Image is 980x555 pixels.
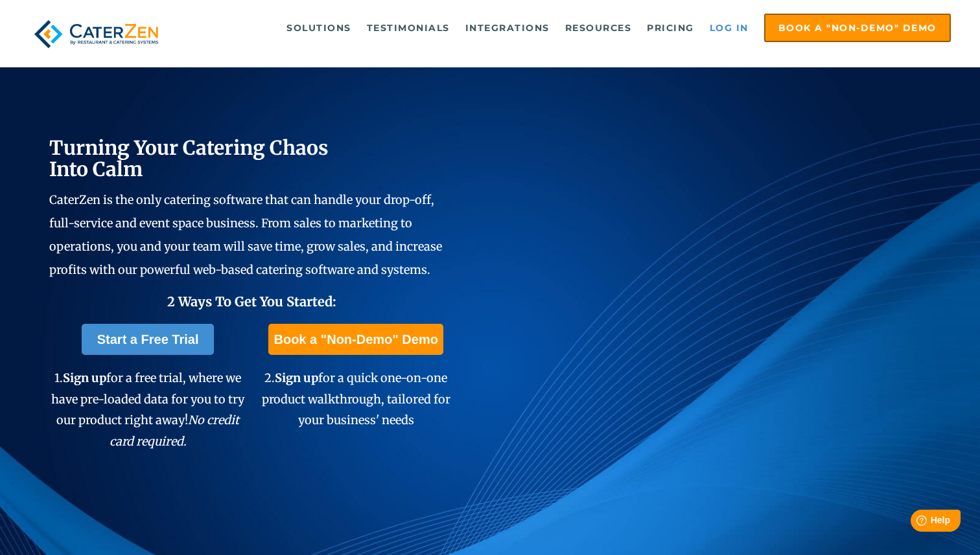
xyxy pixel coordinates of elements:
[29,14,163,54] img: caterzen
[51,370,244,448] span: 1. for a free trial, where we have pre-loaded data for you to try our product right away!
[110,413,240,448] em: No credit card required.
[275,370,318,385] span: Sign up
[268,324,443,355] a: Book a "Non-Demo" Demo
[49,192,442,277] span: CaterZen is the only catering software that can handle your drop-off, full-service and event spac...
[167,293,336,310] span: 2 Ways To Get You Started:
[360,15,456,41] a: Testimonials
[262,370,450,427] span: 2. for a quick one-on-one product walkthrough, tailored for your business' needs
[280,15,358,41] a: Solutions
[49,135,329,181] span: Turning Your Catering Chaos Into Calm
[764,14,951,42] a: Book a "Non-Demo" Demo
[187,14,950,42] div: Navigation Menu
[559,15,638,41] a: Resources
[640,15,701,41] a: Pricing
[703,15,755,41] a: Log in
[82,324,215,355] a: Start a Free Trial
[459,15,556,41] a: Integrations
[865,504,966,541] iframe: Help widget launcher
[63,370,106,385] span: Sign up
